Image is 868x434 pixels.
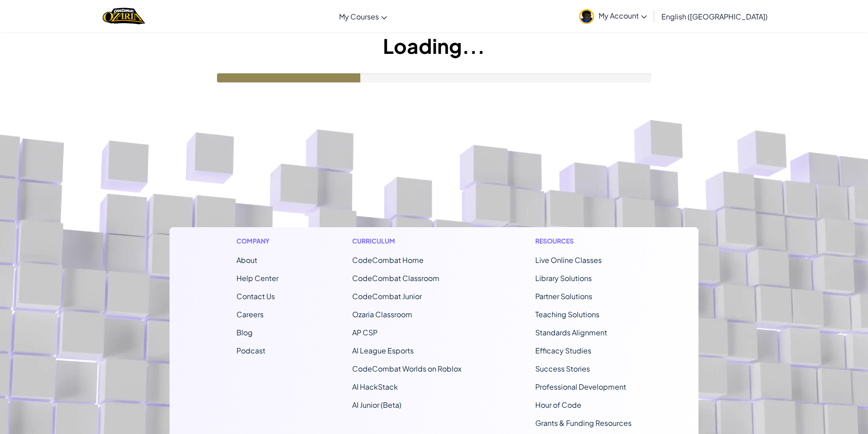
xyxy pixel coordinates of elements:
span: English ([GEOGRAPHIC_DATA]) [661,12,768,21]
a: Live Online Classes [535,255,602,265]
a: About [236,255,257,265]
a: Partner Solutions [535,291,592,301]
span: My Account [599,11,647,20]
span: CodeCombat Home [352,255,424,265]
a: Standards Alignment [535,328,607,337]
h1: Company [236,236,278,246]
a: CodeCombat Worlds on Roblox [352,364,462,373]
a: My Courses [335,4,392,29]
a: Ozaria by CodeCombat logo [103,7,145,25]
a: Hour of Code [535,400,581,410]
a: CodeCombat Junior [352,291,422,301]
h1: Curriculum [352,236,462,246]
a: AI League Esports [352,346,414,355]
a: Blog [236,328,253,337]
h1: Resources [535,236,632,246]
a: AP CSP [352,328,377,337]
a: Help Center [236,273,278,283]
a: AI HackStack [352,382,398,391]
a: CodeCombat Classroom [352,273,439,283]
img: Home [103,7,145,25]
a: Teaching Solutions [535,310,599,319]
a: Careers [236,310,264,319]
a: Professional Development [535,382,626,391]
span: Contact Us [236,291,275,301]
a: English ([GEOGRAPHIC_DATA]) [657,4,772,29]
img: avatar [579,9,594,24]
span: My Courses [339,12,379,21]
a: My Account [575,2,651,30]
a: Library Solutions [535,273,592,283]
a: Success Stories [535,364,590,373]
a: Efficacy Studies [535,346,591,355]
a: Grants & Funding Resources [535,418,632,428]
a: AI Junior (Beta) [352,400,401,410]
a: Ozaria Classroom [352,310,412,319]
a: Podcast [236,346,265,355]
